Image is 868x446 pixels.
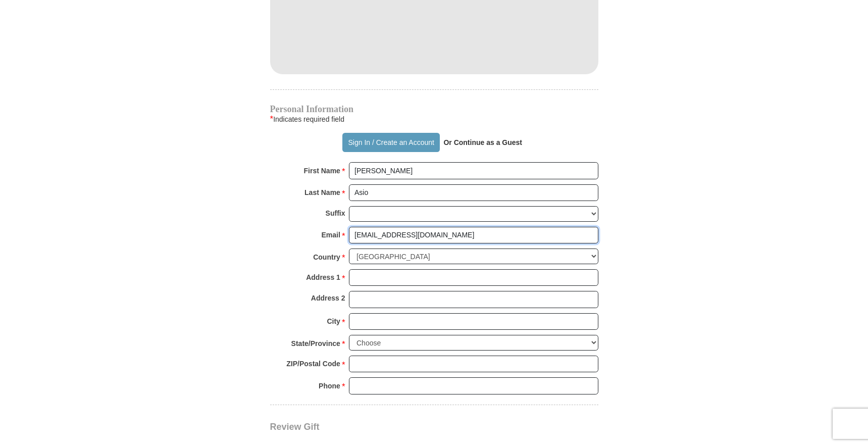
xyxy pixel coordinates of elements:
[306,270,340,284] strong: Address 1
[304,164,340,178] strong: First Name
[322,228,340,242] strong: Email
[304,185,340,200] strong: Last Name
[286,357,340,371] strong: ZIP/Postal Code
[270,113,598,125] div: Indicates required field
[342,133,440,152] button: Sign In / Create an Account
[270,422,320,432] span: Review Gift
[313,250,340,264] strong: Country
[311,291,345,305] strong: Address 2
[291,336,340,351] strong: State/Province
[327,314,340,328] strong: City
[326,206,345,220] strong: Suffix
[443,138,522,146] strong: Or Continue as a Guest
[319,379,340,393] strong: Phone
[270,105,598,113] h4: Personal Information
